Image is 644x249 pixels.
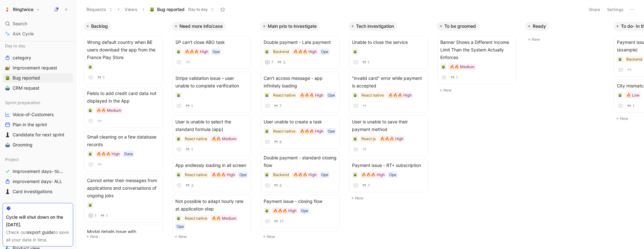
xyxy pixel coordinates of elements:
span: 1 [633,104,635,108]
a: Banner Shows a Different Income Limit Than the System Actually Enforces🔥🔥 Medium1 [437,36,516,84]
div: 🪲 [352,49,358,55]
div: 🪲 [440,64,447,70]
span: improvement days- ALL [13,178,62,185]
img: 🪲 [353,93,357,97]
div: 🔥🔥 Medium [212,215,236,222]
button: 🤖 [4,84,11,92]
div: 🔥🔥🔥 High [293,49,317,55]
img: 🪲 [265,50,269,54]
div: BacklogNew [81,19,169,244]
div: Data [124,151,133,157]
img: 🪲 [88,203,92,207]
img: 🪲 [177,137,180,141]
div: Search [3,19,73,28]
span: 1 [191,104,193,108]
div: Tech investigationNew [346,19,434,205]
button: New [348,194,432,202]
div: ProjectImprovement days- tickets readyimprovement days- ALL♟️Card investigations [3,155,73,196]
a: Voice-of-Customers [3,110,73,119]
span: 6 [279,184,282,187]
div: Ope [177,223,184,230]
button: 1 [361,59,371,66]
div: 🔥🔥 Medium [212,136,236,142]
a: Small cleaning on a few database records🔥🔥🔥 HighData [84,130,163,171]
div: 🔥🔥🔥 High [212,172,235,178]
a: Double payment - Late paymentBackend🔥🔥🔥 HighOpe73 [261,36,340,69]
span: Main prio to investigate [268,23,317,29]
span: 1 [106,214,108,218]
button: 1 [96,74,106,81]
span: Improvement days- tickets ready [13,168,66,175]
a: SP can't close ABO task🔥🔥🔥 HighOpe [173,36,251,69]
button: 1 [184,146,194,153]
span: Unable to close the service [352,39,425,46]
img: 🪲 [5,75,10,80]
button: New [84,233,167,240]
div: 🪲 [87,151,93,157]
img: 🤖 [5,142,10,147]
span: Search [13,20,27,27]
button: 🪲Bug reportedDay to day [147,5,217,14]
img: 🪲 [177,173,180,177]
button: Tech investigation [348,22,397,31]
div: React native [185,136,207,142]
div: 🪲 [264,208,270,214]
a: Payment issue - RT+ subscription🔥🔥🔥 HighOpe7 [349,159,428,192]
div: React native [185,172,207,178]
div: 🔥🔥🔥 High [97,151,120,157]
div: Day to daycategory🐌Improvement request🪲Bug reported🤖CRM request [3,41,73,93]
img: 🪲 [88,152,92,156]
span: 6 [279,140,282,144]
a: Wrong default country when BE users download the app from the France Play Store1 [84,36,163,84]
button: 7 [264,59,275,66]
a: ♟️Candidate for next sprint [3,130,73,139]
div: 🔥🔥🔥 High [388,92,412,98]
img: 🪲 [618,93,622,97]
span: 7 [368,184,370,187]
div: Sprint preparationVoice-of-CustomersPlan in the sprint♟️Candidate for next sprint🤖Grooming [3,98,73,150]
a: 🐌Improvement request [3,63,73,73]
a: "invalid card" error while payment is acceptedReact native🔥🔥🔥 High [349,72,428,113]
button: 🪲 [4,74,11,82]
button: RingtwiceRingtwice [3,5,42,14]
span: Day to day [5,43,25,49]
button: Requests [84,5,115,14]
button: 6 [272,182,283,189]
div: 🪲 [264,128,270,134]
button: To be groomed [437,22,479,31]
button: Views [122,5,140,14]
div: ReadyNew [523,19,611,46]
div: 🔥🔥🔥 High [185,49,208,55]
div: Sprint preparation [3,98,73,107]
span: User unable to create a task [264,118,337,126]
div: Project [3,155,73,164]
img: 🪲 [353,50,357,54]
div: 🔥🔥🔥 High [361,172,385,178]
button: 1 [449,74,459,81]
div: Ope [213,49,220,55]
span: Improvement request [13,65,57,71]
a: Not possible to adapt hourly rate at application stepReact native🔥🔥 MediumOpe1 [173,195,251,244]
button: ♟️ [4,188,11,195]
a: Improvement days- tickets ready [3,167,73,176]
button: Ready [525,22,549,31]
div: React native [273,128,296,134]
div: 🔥🔥 Medium [97,107,121,114]
button: 17 [272,218,285,225]
div: Ope [321,49,328,55]
span: App endlessly loading in all screen [175,162,249,169]
a: category [3,53,73,62]
span: Plan in the sprint [13,122,47,128]
img: 🪲 [149,7,155,12]
span: 1 [456,76,458,80]
button: New [260,233,343,240]
div: 🪲 [175,215,182,222]
div: 🪲 [175,92,182,98]
span: Stripe validation issue – user unable to complete verification [175,74,249,90]
div: 🔥🔥🔥 High [380,136,403,142]
a: Can't access message - app infinitely loadingReact native🔥🔥🔥 HighOpe7 [261,72,340,113]
a: export guide [27,229,54,235]
span: 7 [271,61,273,64]
button: 3 [276,59,287,66]
div: 🔥 Low [626,92,640,98]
